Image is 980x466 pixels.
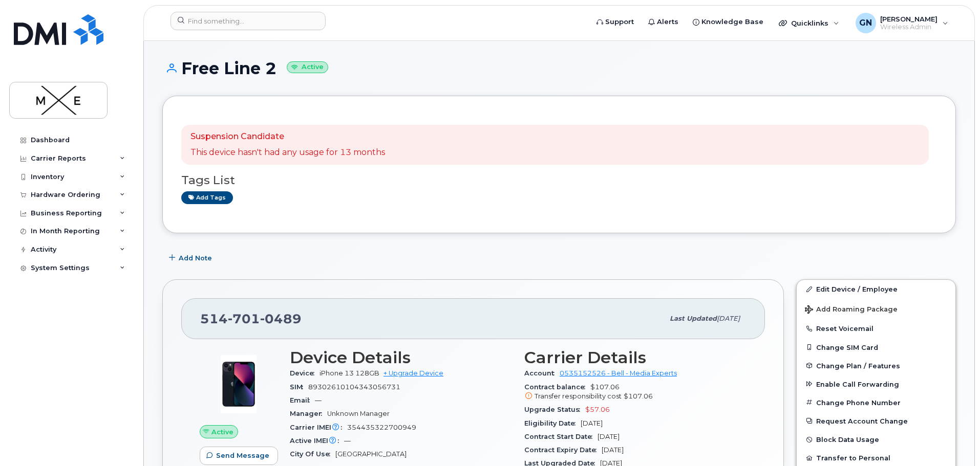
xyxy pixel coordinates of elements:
[797,357,955,375] button: Change Plan / Features
[211,427,233,437] span: Active
[208,353,269,415] img: image20231002-3703462-1ig824h.jpeg
[524,369,560,377] span: Account
[602,446,624,454] span: [DATE]
[335,450,407,458] span: [GEOGRAPHIC_DATA]
[162,59,956,77] h1: Free Line 2
[797,375,955,393] button: Enable Call Forwarding
[797,319,955,338] button: Reset Voicemail
[315,396,322,404] span: —
[524,348,747,367] h3: Carrier Details
[797,280,955,298] a: Edit Device / Employee
[347,424,416,431] span: 354435322700949
[290,450,335,458] span: City Of Use
[290,369,319,377] span: Device
[260,311,302,326] span: 0489
[816,362,900,369] span: Change Plan / Features
[805,305,898,315] span: Add Roaming Package
[190,147,385,159] p: This device hasn't had any usage for 13 months
[816,380,899,388] span: Enable Call Forwarding
[287,61,328,73] small: Active
[624,392,653,400] span: $107.06
[290,348,512,367] h3: Device Details
[560,369,677,377] a: 0535152526 - Bell - Media Experts
[384,369,443,377] a: + Upgrade Device
[535,392,622,400] span: Transfer responsibility cost
[290,410,327,417] span: Manager
[524,406,585,413] span: Upgrade Status
[598,433,620,440] span: [DATE]
[228,311,260,326] span: 701
[216,451,269,460] span: Send Message
[290,383,308,391] span: SIM
[797,393,955,412] button: Change Phone Number
[585,406,610,413] span: $57.06
[797,298,955,319] button: Add Roaming Package
[797,338,955,357] button: Change SIM Card
[181,191,233,204] a: Add tags
[670,315,717,322] span: Last updated
[524,383,590,391] span: Contract balance
[797,430,955,449] button: Block Data Usage
[181,174,937,187] h3: Tags List
[797,412,955,430] button: Request Account Change
[200,311,302,326] span: 514
[319,369,379,377] span: iPhone 13 128GB
[344,437,351,445] span: —
[581,419,603,427] span: [DATE]
[290,437,344,445] span: Active IMEI
[524,446,602,454] span: Contract Expiry Date
[179,253,212,263] span: Add Note
[717,315,740,322] span: [DATE]
[290,396,315,404] span: Email
[308,383,400,391] span: 89302610104343056731
[524,383,747,402] span: $107.06
[524,433,598,440] span: Contract Start Date
[162,249,221,267] button: Add Note
[290,424,347,431] span: Carrier IMEI
[190,131,385,143] p: Suspension Candidate
[200,447,278,465] button: Send Message
[327,410,390,417] span: Unknown Manager
[524,419,581,427] span: Eligibility Date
